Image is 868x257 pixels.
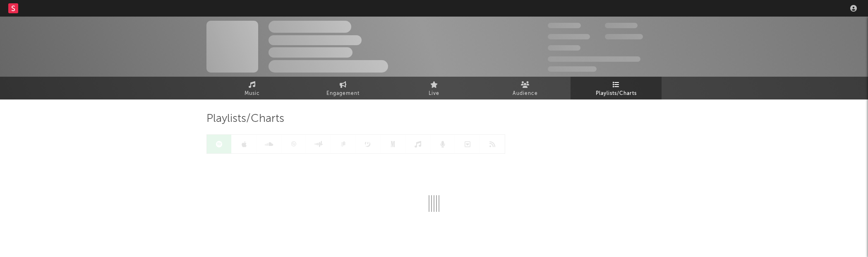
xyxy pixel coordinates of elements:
[429,89,439,99] span: Live
[206,114,284,124] span: Playlists/Charts
[596,89,637,99] span: Playlists/Charts
[548,66,597,72] span: Jump Score: 85.0
[480,77,571,99] a: Audience
[326,89,360,99] span: Engagement
[548,45,580,51] span: 100,000
[548,34,590,39] span: 50,000,000
[245,89,260,99] span: Music
[297,77,388,99] a: Engagement
[513,89,538,99] span: Audience
[548,56,640,62] span: 50,000,000 Monthly Listeners
[605,23,638,28] span: 100,000
[548,23,581,28] span: 300,000
[206,77,297,99] a: Music
[388,77,480,99] a: Live
[605,34,643,39] span: 1,000,000
[571,77,662,99] a: Playlists/Charts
